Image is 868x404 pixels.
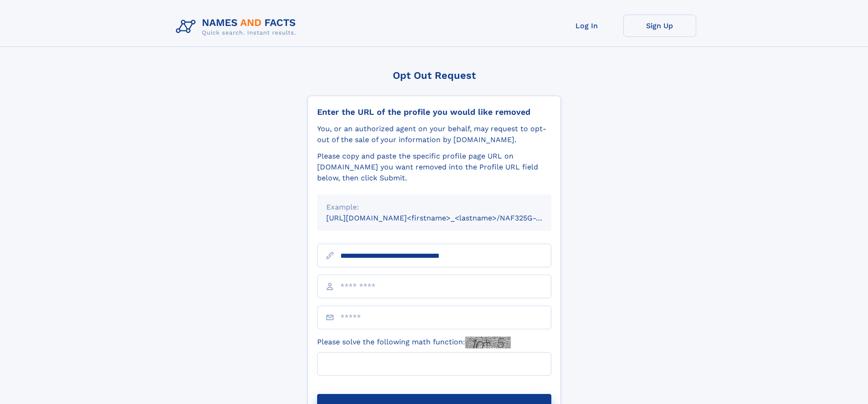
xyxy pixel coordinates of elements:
img: Logo Names and Facts [172,15,303,39]
div: Enter the URL of the profile you would like removed [317,107,551,117]
a: Sign Up [623,15,696,37]
small: [URL][DOMAIN_NAME]<firstname>_<lastname>/NAF325G-xxxxxxxx [326,214,569,222]
div: Example: [326,202,542,213]
div: Opt Out Request [308,70,561,81]
div: You, or an authorized agent on your behalf, may request to opt-out of the sale of your informatio... [317,123,551,145]
a: Log In [550,15,623,37]
label: Please solve the following math function: [317,337,511,348]
div: Please copy and paste the specific profile page URL on [DOMAIN_NAME] you want removed into the Pr... [317,151,551,184]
